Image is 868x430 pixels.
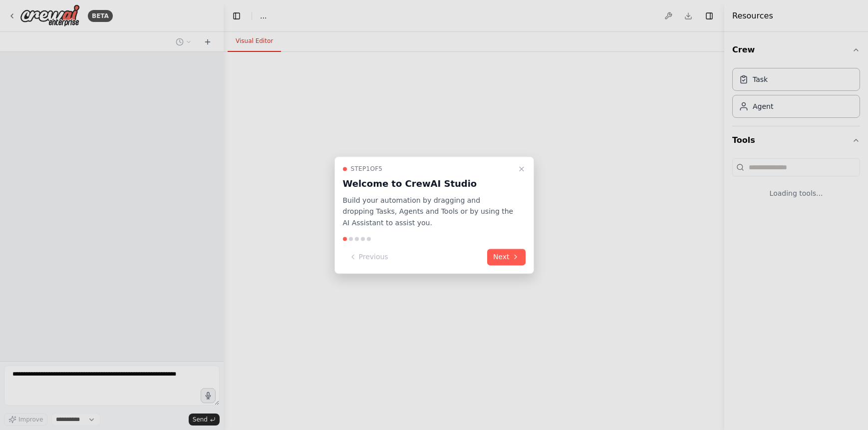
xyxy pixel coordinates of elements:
[487,249,526,265] button: Next
[230,9,244,23] button: Hide left sidebar
[343,249,394,265] button: Previous
[343,177,514,191] h3: Welcome to CrewAI Studio
[516,163,528,175] button: Close walkthrough
[343,195,514,229] p: Build your automation by dragging and dropping Tasks, Agents and Tools or by using the AI Assista...
[351,165,383,173] span: Step 1 of 5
